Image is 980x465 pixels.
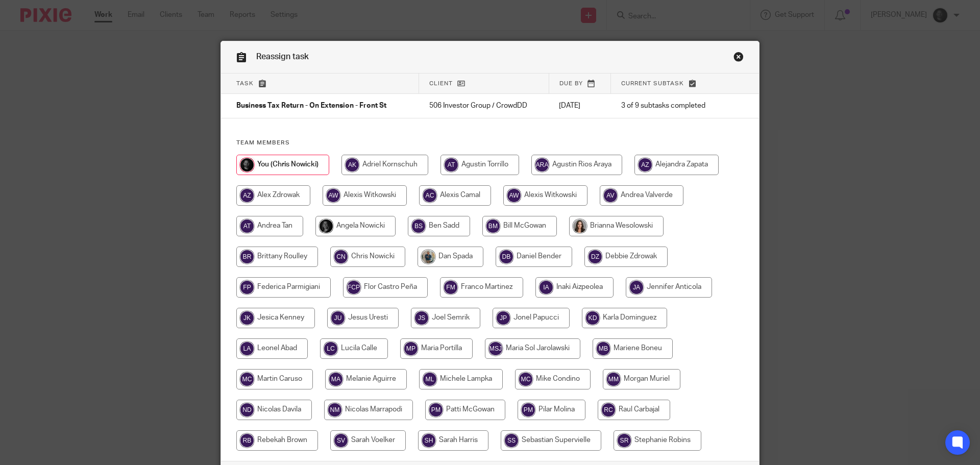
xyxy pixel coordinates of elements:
span: Task [236,81,254,86]
p: [DATE] [559,101,601,111]
span: Current subtask [621,81,684,86]
a: Close this dialog window [733,52,744,65]
span: Due by [559,81,583,86]
span: Business Tax Return - On Extension - Front St [236,103,386,110]
h4: Team members [236,139,744,147]
span: Client [429,81,453,86]
p: 506 Investor Group / CrowdDD [429,101,538,111]
span: Reassign task [256,53,309,61]
td: 3 of 9 subtasks completed [611,94,726,118]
